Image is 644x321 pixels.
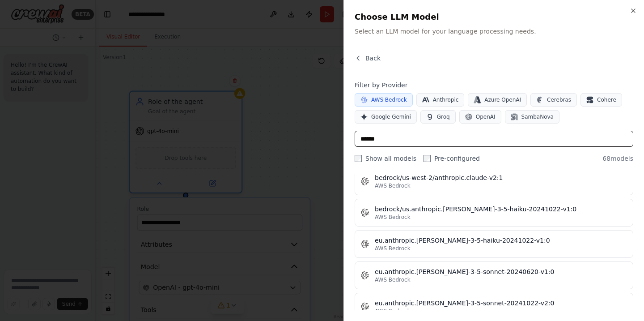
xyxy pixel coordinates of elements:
button: Cohere [580,93,622,107]
input: Show all models [355,155,362,162]
span: AWS Bedrock [371,96,407,103]
span: OpenAI [476,113,496,120]
span: 68 models [602,154,633,163]
button: eu.anthropic.[PERSON_NAME]-3-5-sonnet-20241022-v2:0AWS Bedrock [355,293,633,321]
button: Groq [420,110,456,124]
h4: Filter by Provider [355,81,633,90]
button: Anthropic [416,93,465,107]
span: SambaNova [521,113,554,120]
button: OpenAI [459,110,501,124]
div: bedrock/us-west-2/anthropic.claude-v2:1 [375,173,627,182]
div: eu.anthropic.[PERSON_NAME]-3-5-haiku-20241022-v1:0 [375,236,627,245]
span: Google Gemini [371,113,411,120]
button: bedrock/us.anthropic.[PERSON_NAME]-3-5-haiku-20241022-v1:0AWS Bedrock [355,199,633,227]
span: Cerebras [547,96,571,103]
label: Show all models [355,154,416,163]
span: AWS Bedrock [375,214,411,221]
button: eu.anthropic.[PERSON_NAME]-3-5-haiku-20241022-v1:0AWS Bedrock [355,230,633,258]
span: AWS Bedrock [375,308,411,315]
button: Google Gemini [355,110,417,124]
span: Azure OpenAI [484,96,521,103]
button: SambaNova [505,110,559,124]
div: bedrock/us.anthropic.[PERSON_NAME]-3-5-haiku-20241022-v1:0 [375,205,627,214]
span: AWS Bedrock [375,276,411,283]
span: Back [365,54,381,63]
h2: Choose LLM Model [355,11,633,23]
div: eu.anthropic.[PERSON_NAME]-3-5-sonnet-20240620-v1:0 [375,267,627,276]
button: Azure OpenAI [468,93,527,107]
div: eu.anthropic.[PERSON_NAME]-3-5-sonnet-20241022-v2:0 [375,299,627,308]
p: Select an LLM model for your language processing needs. [355,27,633,36]
button: eu.anthropic.[PERSON_NAME]-3-5-sonnet-20240620-v1:0AWS Bedrock [355,261,633,289]
span: Cohere [597,96,616,103]
span: AWS Bedrock [375,182,411,189]
button: Cerebras [530,93,577,107]
button: Back [355,54,381,63]
button: bedrock/us-west-2/anthropic.claude-v2:1AWS Bedrock [355,167,633,195]
span: AWS Bedrock [375,245,411,252]
button: AWS Bedrock [355,93,413,107]
span: Groq [437,113,450,120]
span: Anthropic [433,96,459,103]
input: Pre-configured [424,155,431,162]
label: Pre-configured [424,154,480,163]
